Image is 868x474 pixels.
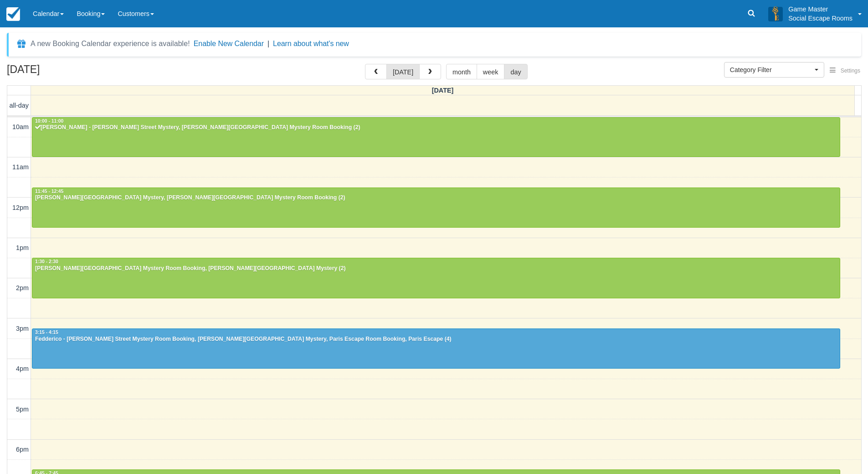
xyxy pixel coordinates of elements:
div: A new Booking Calendar experience is available! [31,38,190,49]
span: Settings [841,68,860,74]
span: 6pm [16,446,29,453]
img: A3 [768,6,783,21]
span: 10am [12,123,29,130]
span: 1:30 - 2:30 [35,259,58,264]
button: month [446,64,477,79]
div: [PERSON_NAME][GEOGRAPHIC_DATA] Mystery Room Booking, [PERSON_NAME][GEOGRAPHIC_DATA] Mystery (2) [35,265,837,272]
a: Learn about what's new [273,40,349,47]
span: all-day [10,102,29,109]
span: Category Filter [730,65,812,74]
span: 10:00 - 11:00 [35,119,63,124]
a: 10:00 - 11:00[PERSON_NAME] - [PERSON_NAME] Street Mystery, [PERSON_NAME][GEOGRAPHIC_DATA] Mystery... [32,117,840,157]
span: 1pm [16,244,29,251]
div: [PERSON_NAME] - [PERSON_NAME] Street Mystery, [PERSON_NAME][GEOGRAPHIC_DATA] Mystery Room Booking... [35,124,837,131]
button: Category Filter [724,62,824,78]
h2: [DATE] [7,64,122,81]
div: Fedderico - [PERSON_NAME] Street Mystery Room Booking, [PERSON_NAME][GEOGRAPHIC_DATA] Mystery, Pa... [35,336,837,343]
a: 1:30 - 2:30[PERSON_NAME][GEOGRAPHIC_DATA] Mystery Room Booking, [PERSON_NAME][GEOGRAPHIC_DATA] My... [32,258,840,298]
button: [DATE] [386,64,420,79]
span: 4pm [16,365,29,372]
p: Social Escape Rooms [788,14,853,23]
p: Game Master [788,5,853,14]
a: 3:15 - 4:15Fedderico - [PERSON_NAME] Street Mystery Room Booking, [PERSON_NAME][GEOGRAPHIC_DATA] ... [32,328,840,369]
span: 5pm [16,406,29,413]
span: 11am [12,163,29,171]
span: 2pm [16,284,29,292]
button: Enable New Calendar [194,39,264,48]
span: 12pm [12,204,29,211]
span: 11:45 - 12:45 [35,189,63,194]
div: [PERSON_NAME][GEOGRAPHIC_DATA] Mystery, [PERSON_NAME][GEOGRAPHIC_DATA] Mystery Room Booking (2) [35,194,837,202]
a: 11:45 - 12:45[PERSON_NAME][GEOGRAPHIC_DATA] Mystery, [PERSON_NAME][GEOGRAPHIC_DATA] Mystery Room ... [32,188,840,228]
button: day [504,64,527,79]
span: [DATE] [432,87,454,94]
img: checkfront-main-nav-mini-logo.png [6,7,20,21]
span: 3:15 - 4:15 [35,330,58,335]
button: Settings [824,64,866,78]
button: week [477,64,505,79]
span: 3pm [16,325,29,332]
span: | [267,40,269,47]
